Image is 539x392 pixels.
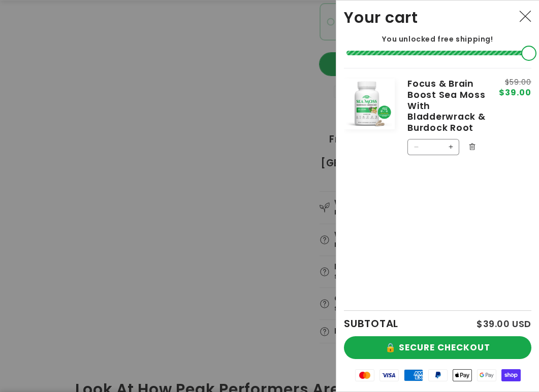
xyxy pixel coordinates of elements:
[514,6,536,28] button: Close
[344,318,398,329] h2: SUBTOTAL
[499,79,531,86] s: $59.00
[344,336,531,359] button: 🔒 SECURE CHECKOUT
[344,34,531,44] p: You unlocked free shipping!
[499,89,531,97] span: $39.00
[477,319,531,329] p: $39.00 USD
[407,79,486,133] a: Focus & Brain Boost Sea Moss With Bladderwrack & Burdock Root
[424,139,442,155] input: Quantity for Focus &amp; Brain Boost Sea Moss With Bladderwrack &amp; Burdock Root
[344,8,418,27] h2: Your cart
[464,139,480,154] button: Remove Focus & Brain Boost Sea Moss With Bladderwrack & Burdock Root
